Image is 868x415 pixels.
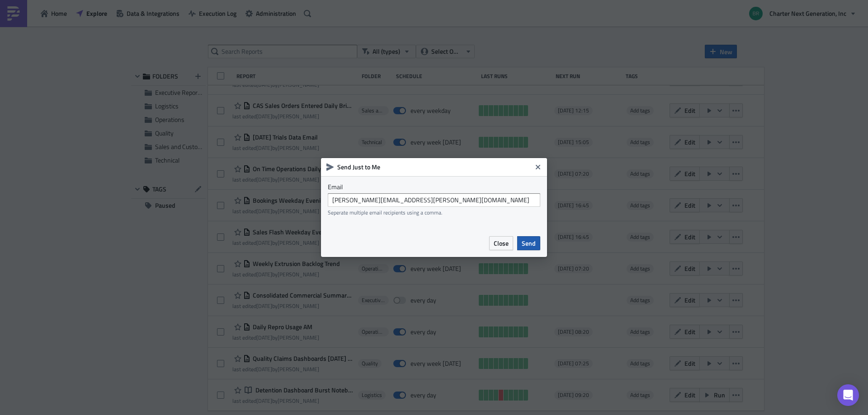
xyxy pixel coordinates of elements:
[328,183,540,191] label: Email
[531,160,545,174] button: Close
[489,236,513,250] button: Close
[517,236,540,250] button: Send
[337,163,532,171] h6: Send Just to Me
[494,238,509,248] span: Close
[522,238,536,248] span: Send
[328,209,540,216] div: Seperate multiple email recipients using a comma.
[837,384,859,406] div: Open Intercom Messenger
